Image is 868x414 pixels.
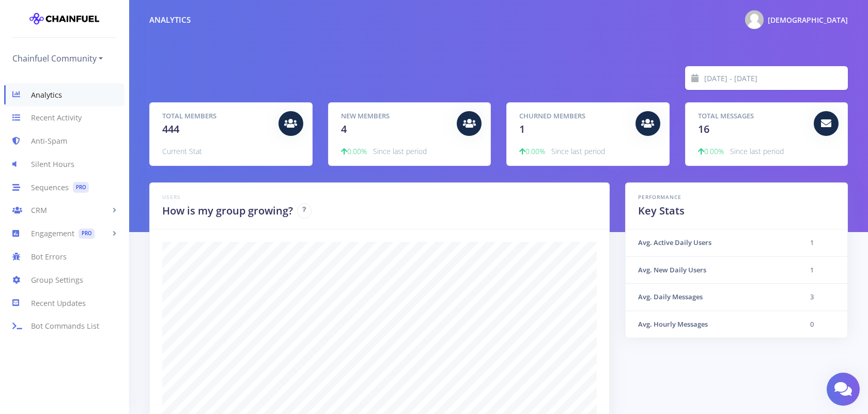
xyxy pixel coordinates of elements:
div: Analytics [149,14,191,26]
a: Analytics [4,83,125,106]
h2: How is my group growing? [162,203,293,219]
h5: Total Members [162,111,271,121]
th: Avg. New Daily Users [626,256,797,284]
span: PRO [79,228,95,239]
h5: Total Messages [698,111,807,121]
h5: New Members [341,111,450,121]
span: Since last period [730,146,784,156]
span: 444 [162,122,179,136]
th: Avg. Daily Messages [626,284,797,311]
h5: Churned Members [519,111,628,121]
th: Avg. Active Daily Users [626,229,797,256]
a: Chainfuel Community [12,50,103,67]
a: @smogili Photo [DEMOGRAPHIC_DATA] [737,8,848,31]
span: Current Stat [162,146,202,156]
span: Since last period [551,146,605,156]
span: PRO [73,182,89,193]
h6: Performance [638,193,835,201]
span: [DEMOGRAPHIC_DATA] [768,15,848,25]
span: Since last period [373,146,427,156]
img: @smogili Photo [745,10,764,29]
span: 0.00% [698,146,724,156]
span: 16 [698,122,709,136]
h6: Users [162,193,597,201]
td: 1 [798,229,847,256]
img: chainfuel-logo [29,8,99,29]
span: 0.00% [341,146,367,156]
h2: Key Stats [638,203,835,219]
span: 4 [341,122,347,136]
span: 0.00% [519,146,545,156]
span: 1 [519,122,525,136]
th: Avg. Hourly Messages [626,311,797,338]
td: 0 [798,311,847,338]
td: 1 [798,256,847,284]
td: 3 [798,284,847,311]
